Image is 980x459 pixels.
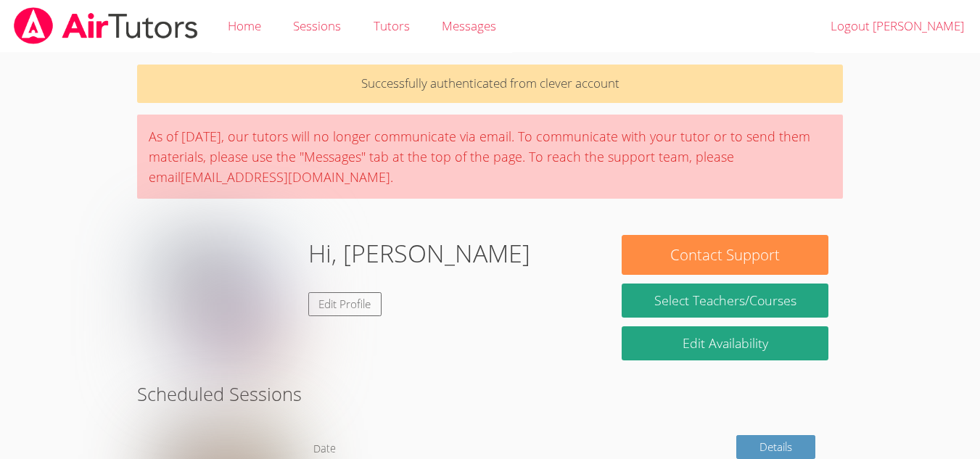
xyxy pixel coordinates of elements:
[622,326,828,360] a: Edit Availability
[442,17,496,34] span: Messages
[137,115,843,199] div: As of [DATE], our tutors will no longer communicate via email. To communicate with your tutor or ...
[12,7,199,44] img: airtutors_banner-c4298cdbf04f3fff15de1276eac7730deb9818008684d7c2e4769d2f7ddbe033.png
[308,235,530,272] h1: Hi, [PERSON_NAME]
[622,235,828,275] button: Contact Support
[308,292,382,316] a: Edit Profile
[313,440,336,458] dt: Date
[137,65,843,103] p: Successfully authenticated from clever account
[137,380,843,408] h2: Scheduled Sessions
[736,435,816,459] a: Details
[152,235,297,380] img: mui%20or%20ui%20g.jpg
[622,284,828,318] a: Select Teachers/Courses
